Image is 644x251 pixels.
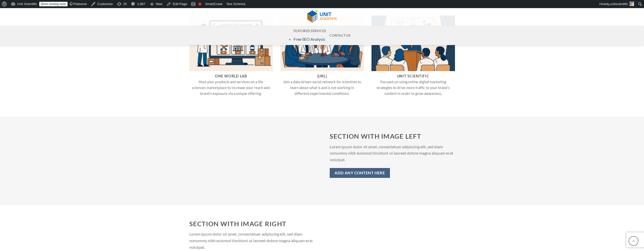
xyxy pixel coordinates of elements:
[330,143,455,163] p: Lorem ipsum dolor sit amet, consectetuer adipiscing elit, sed diam nonummy nibh euismod tincidunt...
[304,8,340,26] img: Unit Scientific
[192,79,270,96] p: Host your products and services on a life sciences marketplace to increase your reach and brand’s...
[192,74,270,79] h5: One World Lab
[335,170,385,176] span: Add Any content here
[374,74,452,79] h5: Unit scientific
[189,231,315,250] p: Lorem ipsum dolor sit amet, consectetuer adipiscing elit, sed diam nonummy nibh euismod tincidunt...
[189,220,315,228] h2: Section with Image right
[283,74,361,79] h5: [URL]
[198,3,201,6] div: Focus keyphrase not set
[329,30,350,40] a: Contact Us
[629,236,638,246] a: Go to top
[283,79,361,96] p: Join a data-driven social network for scientists to learn about what is and is not working in dif...
[294,37,325,41] a: Free SEO Analysis
[374,79,452,96] p: Focused on using online digital marketing strategies to drive more traffic to your brand’s conten...
[294,26,326,36] a: Featured Services
[39,2,68,6] a: Store coming soon
[330,132,455,140] h2: Section with image left
[610,2,628,6] span: unitscientific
